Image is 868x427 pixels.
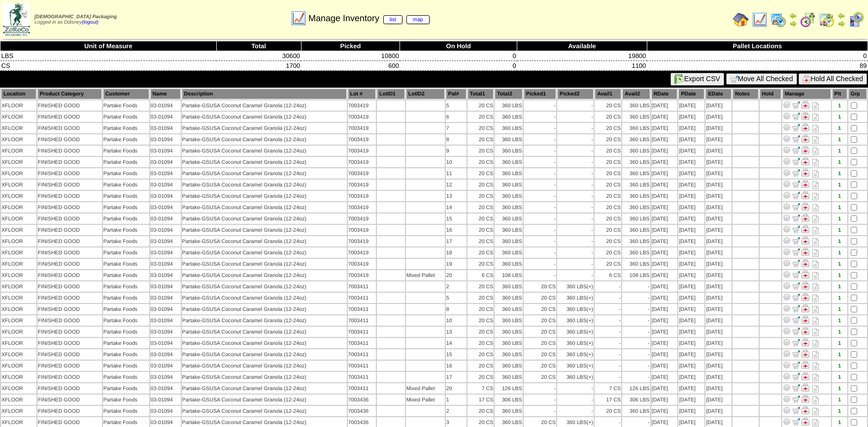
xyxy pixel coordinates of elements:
[150,157,181,167] td: 03-01094
[812,148,819,155] i: Note
[792,225,800,233] img: Move
[812,170,819,178] i: Note
[752,12,768,28] img: line_graph.gif
[783,271,791,278] img: Adjust
[651,89,678,99] th: RDate
[792,237,800,244] img: Move
[348,168,376,179] td: 7003419
[467,100,494,111] td: 20 CS
[495,146,523,156] td: 360 LBS
[837,20,845,28] img: arrowright.gif
[678,134,704,145] td: [DATE]
[812,182,819,189] i: Note
[833,148,847,154] div: 1
[557,168,594,179] td: -
[678,89,704,99] th: PDate
[400,61,517,71] td: 0
[216,41,301,51] th: Total
[37,100,102,111] td: FINISHED GOOD
[783,169,791,177] img: Adjust
[1,134,36,145] td: XFLOOR
[103,100,149,111] td: Partake Foods
[801,293,809,301] img: Manage Hold
[622,157,650,167] td: 360 LBS
[301,51,400,61] td: 10800
[801,316,809,324] img: Manage Hold
[705,146,732,156] td: [DATE]
[705,157,732,167] td: [DATE]
[150,112,181,122] td: 03-01094
[792,271,800,278] img: Move
[733,89,758,99] th: Notes
[524,123,556,133] td: -
[783,338,791,346] img: Adjust
[0,41,217,51] th: Unit of Measure
[524,157,556,167] td: -
[792,248,800,256] img: Move
[801,101,809,109] img: Manage Hold
[595,180,621,190] td: 20 CS
[647,41,868,51] th: Pallet Locations
[792,305,800,312] img: Move
[557,134,594,145] td: -
[792,418,800,426] img: Move
[622,89,650,99] th: Avail2
[801,361,809,369] img: Manage Hold
[1,146,36,156] td: XFLOOR
[801,123,809,131] img: Manage Hold
[524,134,556,145] td: -
[783,406,791,414] img: Adjust
[783,112,791,120] img: Adjust
[446,123,467,133] td: 7
[812,125,819,132] i: Note
[524,100,556,111] td: -
[103,112,149,122] td: Partake Foods
[783,350,791,358] img: Adjust
[801,418,809,426] img: Manage Hold
[801,157,809,165] img: Manage Hold
[595,100,621,111] td: 20 CS
[770,12,786,28] img: calendarprod.gif
[622,123,650,133] td: 360 LBS
[832,89,847,99] th: Plt
[801,350,809,358] img: Manage Hold
[1,100,36,111] td: XFLOOR
[1,112,36,122] td: XFLOOR
[837,12,845,20] img: arrowleft.gif
[348,157,376,167] td: 7003419
[783,237,791,244] img: Adjust
[495,100,523,111] td: 360 LBS
[495,112,523,122] td: 360 LBS
[783,146,791,154] img: Adjust
[783,259,791,267] img: Adjust
[103,89,149,99] th: Customer
[524,146,556,156] td: -
[348,180,376,190] td: 7003419
[182,89,347,99] th: Description
[595,112,621,122] td: 20 CS
[495,180,523,190] td: 360 LBS
[833,171,847,177] div: 1
[783,214,791,222] img: Adjust
[783,101,791,109] img: Adjust
[783,203,791,211] img: Adjust
[670,73,724,86] button: Export CSV
[783,225,791,233] img: Adjust
[783,372,791,380] img: Adjust
[406,89,445,99] th: LotID2
[792,406,800,414] img: Move
[783,384,791,392] img: Adjust
[792,203,800,211] img: Move
[705,89,732,99] th: EDate
[37,123,102,133] td: FINISHED GOOD
[557,157,594,167] td: -
[1,168,36,179] td: XFLOOR
[801,237,809,244] img: Manage Hold
[801,282,809,290] img: Manage Hold
[651,157,678,167] td: [DATE]
[801,372,809,380] img: Manage Hold
[783,123,791,131] img: Adjust
[801,169,809,177] img: Manage Hold
[467,112,494,122] td: 20 CS
[37,191,102,201] td: FINISHED GOOD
